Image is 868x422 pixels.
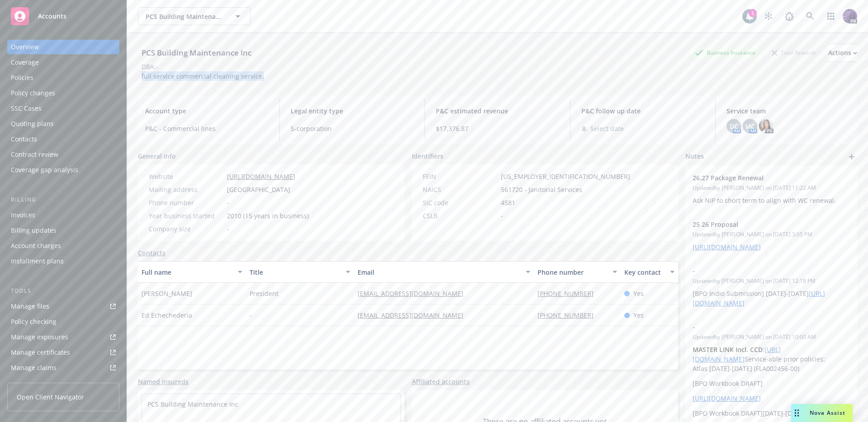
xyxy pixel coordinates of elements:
[7,223,119,238] a: Billing updates
[749,9,757,17] div: 1
[423,198,497,207] div: SIC code
[358,311,471,319] a: [EMAIL_ADDRESS][DOMAIN_NAME]
[7,239,119,253] a: Account charges
[358,289,471,298] a: [EMAIL_ADDRESS][DOMAIN_NAME]
[138,377,189,386] a: Named insureds
[693,408,850,418] p: [BPO Workbook DRAFT][DATE]-[DATE]
[534,261,620,283] button: Phone number
[149,185,223,194] div: Mailing address
[227,198,229,207] span: -
[791,404,802,422] div: Drag to move
[693,277,850,285] span: Updated by [PERSON_NAME] on [DATE] 12:18 PM
[810,409,845,417] span: Nova Assist
[780,7,798,25] a: Report a Bug
[7,147,119,162] a: Contract review
[291,106,414,116] span: Legal entity type
[227,172,295,181] a: [URL][DOMAIN_NAME]
[501,185,582,194] span: 561720 - Janitorial Services
[7,330,119,344] a: Manage exposures
[11,163,78,177] div: Coverage gap analysis
[501,172,630,181] span: [US_EMPLOYER_IDENTIFICATION_NUMBER]
[7,163,119,177] a: Coverage gap analysis
[149,211,223,220] div: Year business started
[633,289,644,298] span: Yes
[7,254,119,268] a: Installment plans
[621,261,678,283] button: Key contact
[11,101,42,116] div: SSC Cases
[11,239,61,253] div: Account charges
[7,314,119,329] a: Policy checking
[633,310,644,320] span: Yes
[423,185,497,194] div: NAICS
[227,185,290,194] span: [GEOGRAPHIC_DATA]
[7,195,119,204] div: Billing
[846,151,857,162] a: add
[7,40,119,54] a: Overview
[745,122,755,131] span: MC
[145,106,269,116] span: Account type
[828,44,857,62] button: Actions
[7,361,119,375] a: Manage claims
[7,70,119,85] a: Policies
[11,254,64,268] div: Installment plans
[149,224,223,234] div: Company size
[693,379,850,388] p: [BPO Workbook DRAFT]
[624,267,665,277] div: Key contact
[7,286,119,295] div: Tools
[412,377,470,386] a: Affiliated accounts
[759,119,774,133] img: photo
[685,166,857,212] div: 26.27 Package RenewalUpdatedby [PERSON_NAME] on [DATE] 11:22 AMAsk NIP to short term to align wit...
[11,361,57,375] div: Manage claims
[138,7,251,25] button: PCS Building Maintenance Inc
[138,261,246,283] button: Full name
[142,310,192,320] span: Ed Echechederia
[423,172,497,181] div: FEIN
[291,124,414,133] span: S-corporation
[693,266,826,276] span: -
[501,198,515,207] span: 4581
[147,400,238,408] a: PCS Building Maintenance Inc
[7,132,119,146] a: Contacts
[690,47,760,58] div: Business Insurance
[250,267,340,277] div: Title
[590,124,624,133] span: Select date
[685,151,704,162] span: Notes
[412,151,443,161] span: Identifiers
[693,173,826,183] span: 26.27 Package Renewal
[767,47,821,58] div: Total Rewards
[7,299,119,314] a: Manage files
[693,345,763,354] strong: MASTER LINK Incl. CCD
[138,248,165,258] a: Contacts
[693,184,850,192] span: Updated by [PERSON_NAME] on [DATE] 11:22 AM
[7,208,119,222] a: Invoices
[17,392,84,402] span: Open Client Navigator
[801,7,819,25] a: Search
[791,404,853,422] button: Nova Assist
[138,151,176,161] span: General info
[828,44,857,61] div: Actions
[142,62,158,71] div: DBA: -
[693,196,836,205] span: Ask NIP to short term to align with WC renewal.
[685,259,857,315] div: -Updatedby [PERSON_NAME] on [DATE] 12:18 PM[BPO Indio Submission] [DATE]-[DATE][URL][DOMAIN_NAME]
[7,345,119,360] a: Manage certificates
[7,101,119,116] a: SSC Cases
[227,224,229,234] span: -
[730,122,738,131] span: DC
[11,299,49,314] div: Manage files
[149,198,223,207] div: Phone number
[693,220,826,229] span: 25 26 Proposal
[501,211,503,220] span: -
[11,330,68,344] div: Manage exposures
[822,7,840,25] a: Switch app
[759,7,778,25] a: Stop snowing
[693,322,826,332] span: -
[142,289,192,298] span: [PERSON_NAME]
[227,211,309,220] span: 2010 (15 years in business)
[7,117,119,131] a: Quoting plans
[142,72,264,80] span: full service commercial cleaning service.
[250,289,278,298] span: President
[11,40,39,54] div: Overview
[7,86,119,100] a: Policy changes
[843,9,857,23] img: photo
